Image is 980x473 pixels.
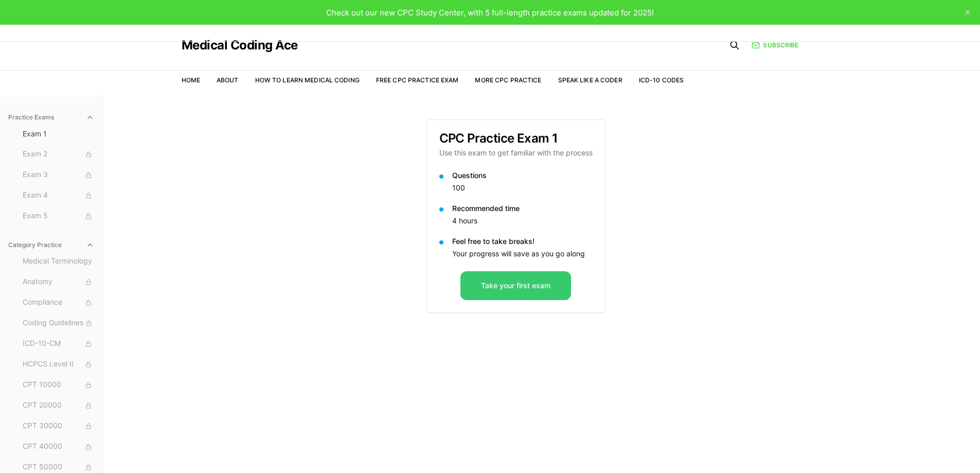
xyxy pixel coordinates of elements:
p: Questions [452,170,593,181]
button: Exam 1 [19,126,98,142]
span: Exam 5 [23,211,94,222]
span: CPT 40000 [23,441,94,452]
button: Exam 2 [19,146,98,163]
span: CPT 30000 [23,421,94,432]
button: Coding Guidelines [19,315,98,331]
span: Compliance [23,297,94,308]
button: CPT 20000 [19,397,98,414]
p: Use this exam to get familiar with the process [439,148,593,158]
span: HCPCS Level II [23,359,94,370]
span: Exam 4 [23,190,94,201]
span: CPT 10000 [23,379,94,391]
span: ICD-10-CM [23,338,94,349]
span: Coding Guidelines [23,318,94,329]
p: Recommended time [452,203,593,214]
a: ICD-10 Codes [639,76,684,84]
button: CPT 10000 [19,377,98,393]
button: CPT 30000 [19,418,98,434]
span: Anatomy [23,276,94,288]
p: 4 hours [452,216,593,226]
a: Home [182,76,200,84]
button: Exam 3 [19,167,98,183]
button: Exam 5 [19,208,98,224]
button: Anatomy [19,274,98,290]
button: Practice Exams [4,109,98,126]
a: More CPC Practice [475,76,541,84]
p: 100 [452,183,593,193]
a: Medical Coding Ace [182,39,298,51]
span: Exam 3 [23,169,94,181]
span: CPT 50000 [23,462,94,473]
a: Subscribe [752,41,798,50]
button: close [959,4,976,21]
a: About [217,76,239,84]
button: CPT 40000 [19,439,98,455]
span: CPT 20000 [23,400,94,411]
p: Feel free to take breaks! [452,236,593,247]
button: HCPCS Level II [19,356,98,373]
button: Exam 4 [19,187,98,204]
span: Exam 2 [23,149,94,160]
h3: CPC Practice Exam 1 [439,132,593,145]
a: Speak Like a Coder [558,76,622,84]
button: Category Practice [4,237,98,253]
span: Exam 1 [23,129,94,139]
span: Medical Terminology [23,256,94,267]
button: Take your first exam [460,271,571,300]
a: How to Learn Medical Coding [255,76,360,84]
button: Compliance [19,294,98,311]
a: Free CPC Practice Exam [376,76,459,84]
button: Medical Terminology [19,253,98,270]
button: ICD-10-CM [19,336,98,352]
span: Check out our new CPC Study Center, with 5 full-length practice exams updated for 2025! [326,8,654,17]
p: Your progress will save as you go along [452,249,593,259]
